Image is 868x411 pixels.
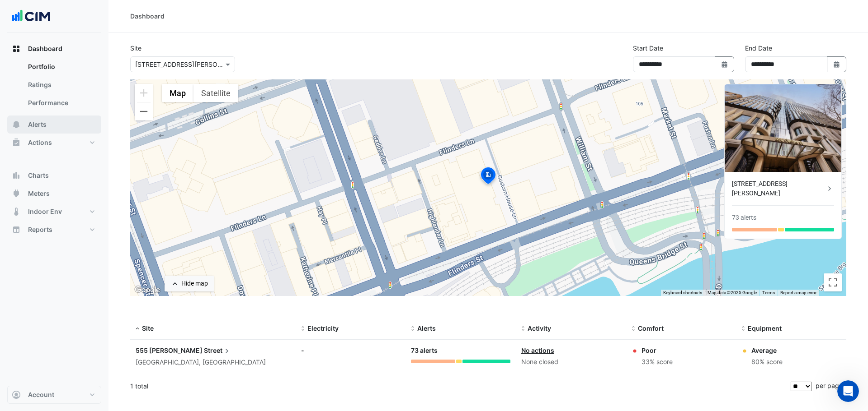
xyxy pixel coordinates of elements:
app-icon: Reports [12,225,21,234]
app-icon: Dashboard [12,44,21,53]
span: Map data ©2025 Google [708,290,757,295]
span: Meters [28,189,50,198]
div: 1 total [130,375,789,397]
div: 80% score [751,357,783,367]
button: Show street map [162,84,193,102]
img: site-pin-selected.svg [478,166,498,188]
span: 555 [PERSON_NAME] [136,346,203,354]
div: Average [751,346,783,355]
app-icon: Meters [12,189,21,198]
label: Site [130,43,142,53]
button: Hide map [165,276,214,291]
span: Alerts [417,324,436,332]
label: Start Date [633,43,663,53]
a: Performance [21,94,101,112]
label: End Date [745,43,772,53]
button: Show satellite imagery [193,84,238,102]
span: Electricity [307,324,339,332]
a: Portfolio [21,58,101,76]
button: Zoom in [135,84,153,102]
app-icon: Charts [12,171,21,180]
span: Charts [28,171,49,180]
button: Reports [7,221,101,239]
button: Alerts [7,115,101,134]
a: Report a map error [780,290,816,295]
a: Ratings [21,76,101,94]
span: Account [28,390,54,399]
img: 555 Collins Street [725,84,841,172]
fa-icon: Select Date [721,60,729,68]
img: Company Logo [11,7,52,25]
div: Dashboard [130,11,165,21]
span: Activity [528,324,551,332]
span: Actions [28,138,52,147]
div: 73 alerts [732,213,756,222]
fa-icon: Select Date [833,60,841,68]
div: [STREET_ADDRESS][PERSON_NAME] [732,179,825,198]
button: Account [7,386,101,404]
span: Equipment [748,324,782,332]
button: Meters [7,185,101,203]
span: Reports [28,225,52,234]
span: Street [204,346,231,356]
button: Keyboard shortcuts [663,290,702,296]
app-icon: Indoor Env [12,207,21,216]
div: [GEOGRAPHIC_DATA], [GEOGRAPHIC_DATA] [136,357,290,368]
img: Google [132,284,162,296]
span: Dashboard [28,44,62,53]
div: Poor [642,346,673,355]
div: None closed [521,357,621,367]
div: 33% score [642,357,673,367]
a: Open this area in Google Maps (opens a new window) [132,284,162,296]
button: Charts [7,166,101,185]
span: Alerts [28,120,47,129]
iframe: Intercom live chat [837,380,859,402]
span: per page [816,382,843,389]
div: Hide map [181,279,208,288]
span: Comfort [638,324,664,332]
span: Site [142,324,154,332]
a: Terms (opens in new tab) [762,290,775,295]
div: 73 alerts [411,346,510,356]
button: Dashboard [7,40,101,58]
div: - [301,346,401,355]
button: Zoom out [135,102,153,120]
button: Indoor Env [7,203,101,221]
button: Actions [7,134,101,152]
span: Indoor Env [28,207,62,216]
div: Dashboard [7,58,101,115]
app-icon: Actions [12,138,21,147]
button: Toggle fullscreen view [824,273,842,291]
app-icon: Alerts [12,120,21,129]
a: No actions [521,346,554,354]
